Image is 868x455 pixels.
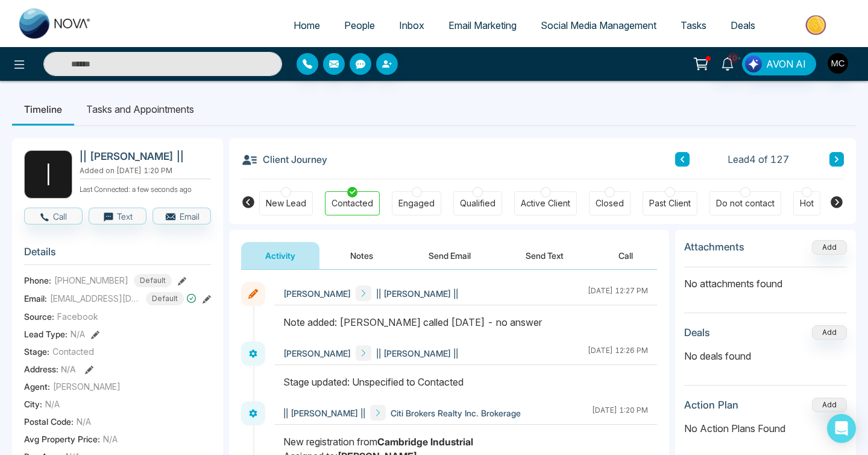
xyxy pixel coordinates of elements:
[326,242,397,269] button: Notes
[283,407,365,419] span: || [PERSON_NAME] ||
[74,93,206,126] li: Tasks and Appointments
[344,19,375,31] span: People
[827,414,856,443] div: Open Intercom Messenger
[89,208,147,224] button: Text
[24,292,47,305] span: Email:
[719,14,767,37] a: Deals
[812,398,847,412] button: Add
[502,242,588,269] button: Send Text
[745,56,762,72] img: Lead Flow
[681,19,706,31] span: Tasks
[80,150,206,162] h2: || [PERSON_NAME] ||
[742,52,816,75] button: AVON AI
[588,285,648,301] div: [DATE] 12:27 PM
[283,287,351,300] span: [PERSON_NAME]
[448,19,517,31] span: Email Marketing
[52,345,94,358] span: Contacted
[766,57,806,71] span: AVON AI
[812,241,847,252] span: Add
[594,242,657,269] button: Call
[24,328,68,340] span: Lead Type:
[684,399,738,411] h3: Action Plan
[146,292,184,305] span: Default
[19,8,92,39] img: Nova CRM Logo
[24,345,49,358] span: Stage:
[592,405,648,421] div: [DATE] 1:20 PM
[24,363,76,375] span: Address:
[103,433,118,445] span: N/A
[529,14,668,37] a: Social Media Management
[24,398,42,410] span: City :
[404,242,495,269] button: Send Email
[596,197,624,209] div: Closed
[684,421,847,436] p: No Action Plans Found
[54,274,128,287] span: [PHONE_NUMBER]
[241,242,319,269] button: Activity
[281,14,332,37] a: Home
[398,197,435,209] div: Engaged
[241,150,327,168] h3: Client Journey
[436,14,529,37] a: Email Marketing
[12,93,74,126] li: Timeline
[24,310,54,323] span: Source:
[387,14,436,37] a: Inbox
[24,208,83,224] button: Call
[731,19,755,31] span: Deals
[45,398,60,410] span: N/A
[541,19,656,31] span: Social Media Management
[521,197,570,209] div: Active Client
[728,152,789,167] span: Lead 4 of 127
[24,274,51,287] span: Phone:
[266,197,306,209] div: New Lead
[53,380,121,393] span: [PERSON_NAME]
[684,241,744,253] h3: Attachments
[24,433,100,445] span: Avg Property Price :
[294,19,320,31] span: Home
[668,14,719,37] a: Tasks
[588,345,648,361] div: [DATE] 12:26 PM
[80,182,211,195] p: Last Connected: a few seconds ago
[684,326,710,339] h3: Deals
[24,246,211,264] h3: Details
[24,380,50,393] span: Agent:
[812,325,847,340] button: Add
[684,267,847,291] p: No attachments found
[153,208,211,224] button: Email
[134,274,172,287] span: Default
[283,347,351,360] span: [PERSON_NAME]
[399,19,424,31] span: Inbox
[812,240,847,255] button: Add
[71,328,85,340] span: N/A
[713,52,742,74] a: 10+
[77,415,91,428] span: N/A
[61,364,76,374] span: N/A
[376,287,458,300] span: || [PERSON_NAME] ||
[800,197,814,209] div: Hot
[57,310,98,323] span: Facebook
[24,150,72,199] div: |
[391,407,521,419] span: Citi Brokers Realty Inc. Brokerage
[376,347,458,360] span: || [PERSON_NAME] ||
[24,415,74,428] span: Postal Code :
[728,52,738,63] span: 10+
[649,197,691,209] div: Past Client
[716,197,775,209] div: Do not contact
[80,165,211,176] p: Added on [DATE] 1:20 PM
[828,53,848,74] img: User Avatar
[50,292,140,305] span: [EMAIL_ADDRESS][DOMAIN_NAME]
[332,14,387,37] a: People
[460,197,495,209] div: Qualified
[773,11,861,39] img: Market-place.gif
[684,349,847,363] p: No deals found
[332,197,373,209] div: Contacted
